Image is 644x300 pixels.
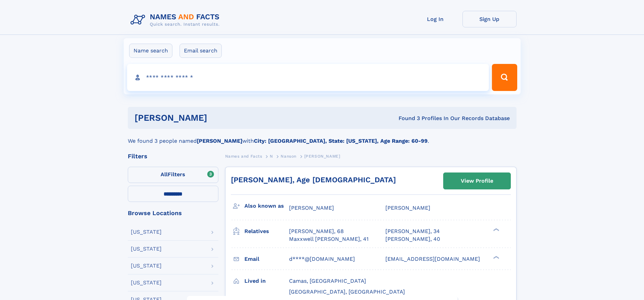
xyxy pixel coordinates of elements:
[444,173,510,189] a: View Profile
[197,138,242,144] b: [PERSON_NAME]
[289,235,368,243] a: Maxxwell [PERSON_NAME], 41
[244,275,289,287] h3: Lived in
[385,205,430,211] span: [PERSON_NAME]
[461,173,493,189] div: View Profile
[129,44,172,58] label: Name search
[408,11,462,27] a: Log In
[244,226,289,237] h3: Relatives
[131,229,162,235] div: [US_STATE]
[128,11,225,29] img: Logo Names and Facts
[385,228,440,235] a: [PERSON_NAME], 34
[281,154,296,159] span: Nanson
[231,176,396,184] a: [PERSON_NAME], Age [DEMOGRAPHIC_DATA]
[492,228,500,232] div: ❯
[281,152,296,160] a: Nanson
[289,228,344,235] a: [PERSON_NAME], 68
[254,138,428,144] b: City: [GEOGRAPHIC_DATA], State: [US_STATE], Age Range: 60-99
[492,64,517,91] button: Search Button
[289,205,334,211] span: [PERSON_NAME]
[385,235,440,243] a: [PERSON_NAME], 40
[270,154,273,159] span: N
[128,129,517,145] div: We found 3 people named with .
[128,167,218,183] label: Filters
[303,115,510,122] div: Found 3 Profiles In Our Records Database
[128,153,218,159] div: Filters
[304,154,340,159] span: [PERSON_NAME]
[128,210,218,216] div: Browse Locations
[244,200,289,212] h3: Also known as
[180,44,222,58] label: Email search
[462,11,517,27] a: Sign Up
[492,255,500,259] div: ❯
[244,253,289,265] h3: Email
[161,171,168,178] span: All
[289,278,366,284] span: Camas, [GEOGRAPHIC_DATA]
[289,289,405,295] span: [GEOGRAPHIC_DATA], [GEOGRAPHIC_DATA]
[131,263,162,269] div: [US_STATE]
[131,280,162,285] div: [US_STATE]
[385,256,480,262] span: [EMAIL_ADDRESS][DOMAIN_NAME]
[225,152,262,160] a: Names and Facts
[127,64,489,91] input: search input
[131,246,162,252] div: [US_STATE]
[135,114,303,122] h1: [PERSON_NAME]
[270,152,273,160] a: N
